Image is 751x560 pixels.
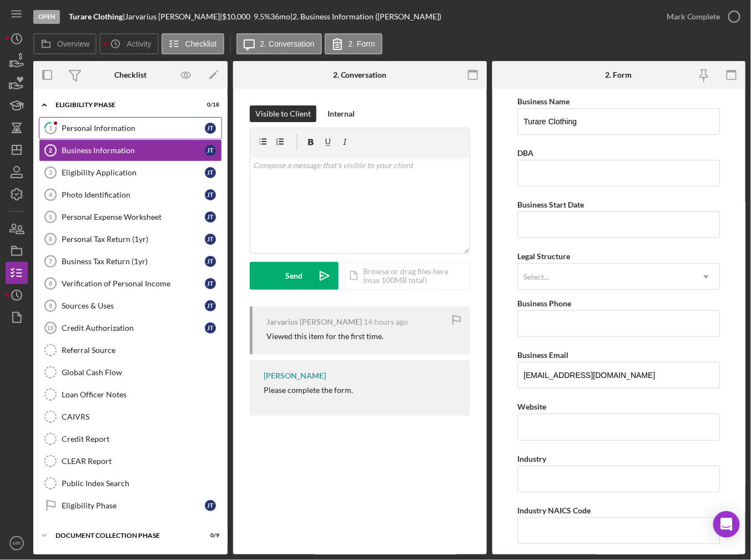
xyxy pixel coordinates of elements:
tspan: 5 [49,214,52,220]
a: 1Personal InformationJT [39,117,222,139]
div: [PERSON_NAME] [264,371,326,380]
div: Eligibility Phase [56,102,191,108]
div: Open [33,10,60,24]
time: 2025-09-16 04:23 [364,317,408,326]
button: Internal [322,105,360,122]
label: 2. Form [349,39,375,48]
div: Public Index Search [62,479,221,488]
tspan: 8 [49,280,52,287]
a: Credit Report [39,428,222,450]
div: Business Tax Return (1yr) [62,257,205,266]
div: Eligibility Phase [62,501,205,510]
div: 2. Conversation [333,70,387,79]
label: Checklist [185,39,217,48]
span: $10,000 [222,12,250,21]
div: 9.5 % [254,12,270,21]
button: 2. Conversation [236,33,322,54]
a: Public Index Search [39,472,222,495]
a: 2Business InformationJT [39,139,222,162]
div: 36 mo [270,12,290,21]
tspan: 3 [49,169,52,176]
div: Business Information [62,146,205,155]
div: Credit Report [62,435,221,443]
div: Personal Expense Worksheet [62,213,205,221]
div: J T [205,211,216,223]
button: Mark Complete [656,6,745,28]
b: Turare Clothing [69,12,123,21]
label: Business Phone [517,299,571,308]
a: Eligibility PhaseJT [39,495,222,517]
label: Overview [57,39,89,48]
div: Global Cash Flow [62,368,221,377]
div: Photo Identification [62,190,205,199]
div: Open Intercom Messenger [713,511,740,538]
div: 2. Form [606,70,632,79]
div: Checklist [114,70,147,79]
tspan: 10 [47,325,53,331]
a: Referral Source [39,339,222,361]
div: Internal [327,105,355,122]
button: 2. Form [325,33,382,54]
div: Select... [523,273,549,281]
div: J T [205,322,216,334]
div: Send [286,262,303,290]
a: 3Eligibility ApplicationJT [39,162,222,184]
div: 0 / 9 [199,532,219,539]
button: Visible to Client [250,105,316,122]
tspan: 7 [49,258,52,265]
a: CLEAR Report [39,450,222,472]
div: J T [205,300,216,311]
div: CLEAR Report [62,457,221,466]
div: CAIVRS [62,412,221,421]
tspan: 4 [49,191,53,198]
tspan: 1 [49,124,52,132]
div: | 2. Business Information ([PERSON_NAME]) [290,12,441,21]
div: Jarvarius [PERSON_NAME] [266,317,362,326]
div: 0 / 18 [199,102,219,108]
a: 10Credit AuthorizationJT [39,317,222,339]
button: Checklist [162,33,224,54]
div: Personal Information [62,124,205,133]
a: Global Cash Flow [39,361,222,384]
text: MR [13,541,21,547]
div: J T [205,189,216,200]
div: J T [205,500,216,511]
div: Visible to Client [255,105,311,122]
a: 5Personal Expense WorksheetJT [39,206,222,228]
label: Business Start Date [517,200,584,209]
div: Sources & Uses [62,301,205,310]
a: Loan Officer Notes [39,384,222,406]
div: J T [205,234,216,245]
div: J T [205,278,216,289]
label: Activity [127,39,151,48]
div: Loan Officer Notes [62,390,221,399]
tspan: 6 [49,236,52,243]
div: Verification of Personal Income [62,279,205,288]
div: J T [205,145,216,156]
label: Business Name [517,97,569,106]
div: J T [205,123,216,134]
div: Mark Complete [667,6,720,28]
tspan: 2 [49,147,52,154]
a: 9Sources & UsesJT [39,295,222,317]
div: Credit Authorization [62,324,205,332]
label: Industry NAICS Code [517,506,591,515]
div: Please complete the form. [264,386,353,395]
button: Overview [33,33,97,54]
label: DBA [517,148,533,158]
div: Viewed this item for the first time. [266,332,384,341]
div: Personal Tax Return (1yr) [62,235,205,244]
a: 8Verification of Personal IncomeJT [39,273,222,295]
a: 7Business Tax Return (1yr)JT [39,250,222,273]
a: CAIVRS [39,406,222,428]
div: Eligibility Application [62,168,205,177]
label: Website [517,402,546,411]
label: Business Email [517,350,568,360]
div: Referral Source [62,346,221,355]
label: 2. Conversation [260,39,315,48]
a: 6Personal Tax Return (1yr)JT [39,228,222,250]
label: Industry [517,454,546,463]
div: J T [205,167,216,178]
a: 4Photo IdentificationJT [39,184,222,206]
button: Activity [99,33,158,54]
